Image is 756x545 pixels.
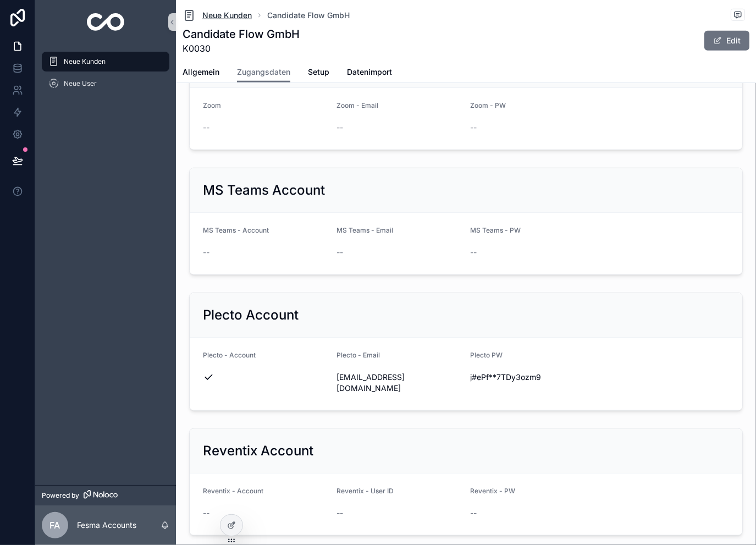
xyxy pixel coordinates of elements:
span: Plecto PW [471,351,503,359]
h2: Reventix Account [203,442,313,460]
a: Powered by [35,485,176,505]
p: Fesma Accounts [77,520,136,531]
div: scrollable content [35,44,176,108]
h1: Candidate Flow GmbH [183,26,300,42]
a: Allgemein [183,62,219,84]
span: Reventix - User ID [336,487,394,495]
span: Reventix - Account [203,487,263,495]
span: Zoom - PW [471,101,506,109]
span: MS Teams - Account [203,226,269,234]
span: MS Teams - PW [471,226,521,234]
span: -- [203,508,209,519]
img: App logo [87,13,125,31]
span: -- [471,247,477,258]
a: Setup [308,62,329,84]
a: Zugangsdaten [237,62,290,83]
span: [EMAIL_ADDRESS][DOMAIN_NAME] [336,372,461,394]
button: Edit [704,31,749,51]
span: Datenimport [347,67,392,78]
span: Zoom - Email [336,101,378,109]
span: j#ePf**7TDy3ozm9 [471,372,595,383]
a: Neue Kunden [42,52,169,71]
h2: Plecto Account [203,306,299,324]
span: -- [203,247,209,258]
span: Zugangsdaten [237,67,290,78]
span: -- [336,247,343,258]
span: Neue Kunden [202,10,252,21]
a: Candidate Flow GmbH [267,10,350,21]
a: Datenimport [347,62,392,84]
span: Setup [308,67,329,78]
span: Plecto - Email [336,351,380,359]
span: -- [336,122,343,133]
span: -- [336,508,343,519]
span: MS Teams - Email [336,226,393,234]
span: FA [50,519,60,532]
span: -- [203,122,209,133]
span: Neue User [64,79,97,88]
span: Powered by [42,491,79,500]
span: K0030 [183,42,300,55]
span: Reventix - PW [471,487,516,495]
span: Neue Kunden [64,57,106,66]
a: Neue User [42,74,169,93]
span: Zoom [203,101,221,109]
span: Plecto - Account [203,351,256,359]
span: -- [471,122,477,133]
h2: MS Teams Account [203,181,325,199]
span: -- [471,508,477,519]
span: Allgemein [183,67,219,78]
a: Neue Kunden [183,9,252,22]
